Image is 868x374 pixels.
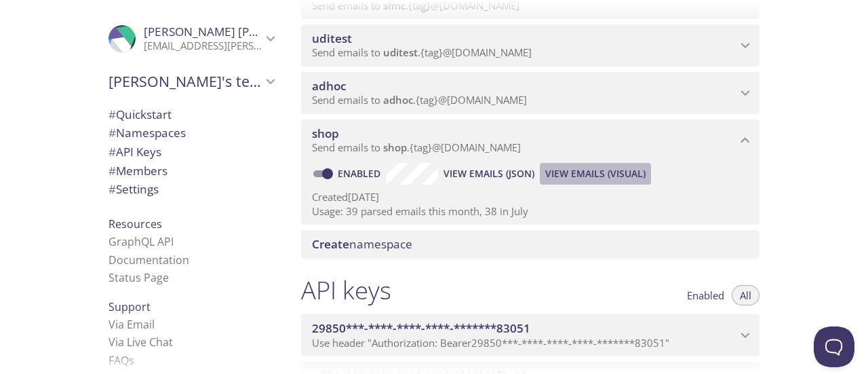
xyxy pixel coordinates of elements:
div: Jorgen's team [98,64,285,99]
span: Send emails to . {tag} @[DOMAIN_NAME] [312,93,527,107]
div: uditest namespace [301,24,759,67]
p: Created [DATE] [312,190,749,204]
span: Support [108,299,151,314]
span: Settings [108,181,159,197]
span: # [108,125,116,141]
div: adhoc namespace [301,72,759,114]
span: Send emails to . {tag} @[DOMAIN_NAME] [312,141,521,154]
span: View Emails (Visual) [545,166,646,182]
span: Members [108,163,167,179]
iframe: Help Scout Beacon - Open [814,326,854,367]
a: Via Email [108,317,155,332]
span: Quickstart [108,107,172,122]
span: adhoc [383,93,413,107]
p: [EMAIL_ADDRESS][PERSON_NAME][PERSON_NAME][DOMAIN_NAME] [144,39,262,53]
div: Create namespace [301,230,759,259]
span: Create [312,236,349,252]
span: # [108,181,116,197]
button: All [732,285,759,305]
span: [PERSON_NAME] [PERSON_NAME] [144,24,330,39]
div: shop namespace [301,119,759,162]
span: [PERSON_NAME]'s team [108,72,262,91]
span: uditest [312,31,352,46]
div: Members [98,162,285,181]
button: Enabled [679,285,732,305]
span: # [108,163,116,179]
a: Documentation [108,253,189,267]
span: View Emails (JSON) [443,166,534,182]
div: Latha Samsani [98,16,285,61]
span: shop [312,126,339,141]
a: GraphQL API [108,234,174,249]
a: Via Live Chat [108,335,173,350]
div: Quickstart [98,105,285,124]
span: Namespaces [108,125,186,141]
div: Namespaces [98,124,285,143]
span: adhoc [312,78,347,94]
div: Team Settings [98,180,285,199]
span: Send emails to . {tag} @[DOMAIN_NAME] [312,45,532,59]
span: # [108,144,116,160]
span: namespace [312,236,412,252]
span: API Keys [108,144,161,160]
a: Status Page [108,270,169,285]
a: Enabled [336,167,386,180]
span: # [108,107,116,122]
div: API Keys [98,143,285,162]
h1: API keys [301,275,391,305]
button: View Emails (Visual) [540,163,651,185]
p: Usage: 39 parsed emails this month, 38 in July [312,204,749,219]
span: Resources [108,217,162,231]
span: uditest [383,45,418,59]
span: shop [383,141,407,154]
button: View Emails (JSON) [438,163,540,185]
